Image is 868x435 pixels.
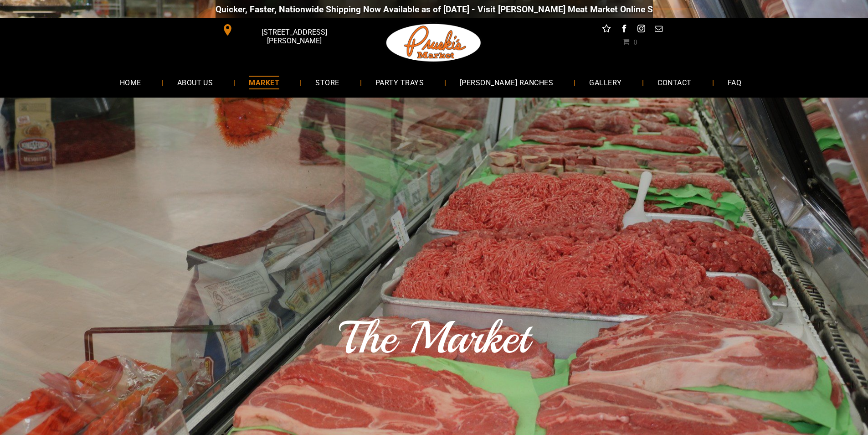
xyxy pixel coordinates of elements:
span: The Market [339,310,529,366]
a: Social network [601,23,612,37]
a: MARKET [235,70,293,94]
a: GALLERY [575,70,635,94]
span: [STREET_ADDRESS][PERSON_NAME] [235,23,353,50]
a: instagram [635,23,647,37]
img: Pruski-s+Market+HQ+Logo2-1920w.png [385,18,483,67]
a: CONTACT [644,70,705,94]
a: facebook [618,23,630,37]
a: email [652,23,664,37]
a: ABOUT US [164,70,227,94]
a: FAQ [714,70,755,94]
span: 0 [633,38,637,45]
a: PARTY TRAYS [362,70,437,94]
a: [STREET_ADDRESS][PERSON_NAME] [216,23,355,37]
a: HOME [106,70,155,94]
a: [PERSON_NAME] RANCHES [446,70,567,94]
a: STORE [302,70,353,94]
